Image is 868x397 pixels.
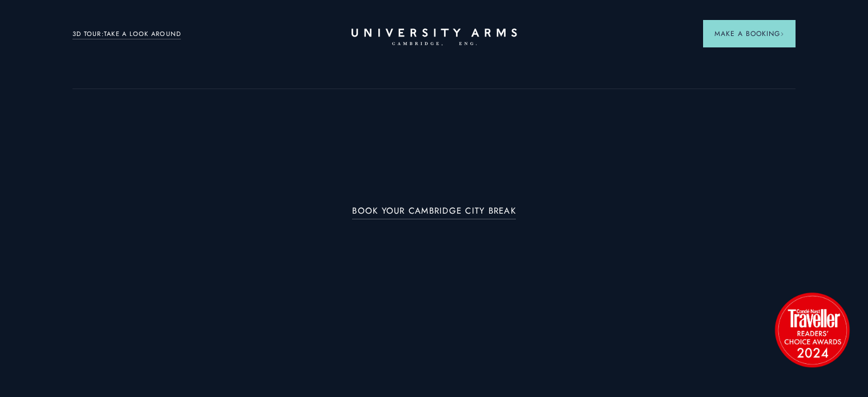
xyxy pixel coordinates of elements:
button: Make a BookingArrow icon [703,20,796,47]
a: BOOK YOUR CAMBRIDGE CITY BREAK [352,206,516,219]
a: 3D TOUR:TAKE A LOOK AROUND [72,29,181,39]
a: Home [352,29,517,46]
img: image-2524eff8f0c5d55edbf694693304c4387916dea5-1501x1501-png [769,287,855,372]
img: Arrow icon [780,32,784,36]
span: Make a Booking [714,29,784,39]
